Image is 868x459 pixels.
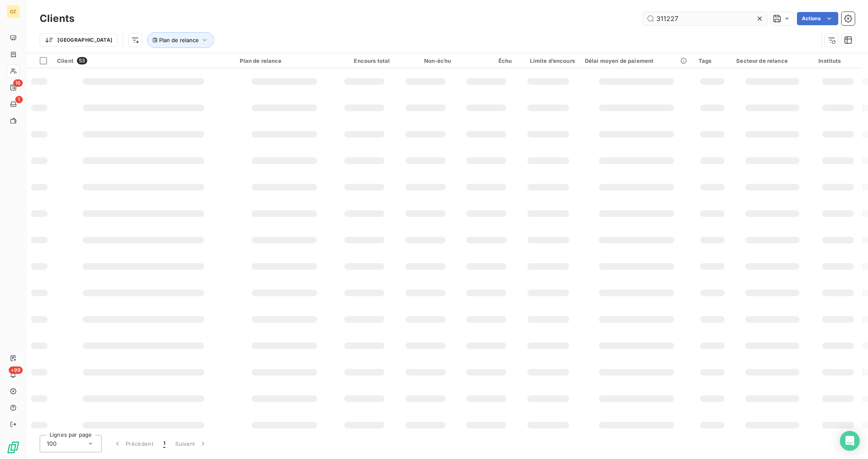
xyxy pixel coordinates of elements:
span: 53 [77,57,87,64]
button: 1 [158,435,170,452]
span: Client [57,57,74,64]
h3: Clients [40,11,74,26]
div: Instituts [818,57,857,64]
span: +99 [9,366,23,374]
div: Open Intercom Messenger [840,431,860,451]
span: 100 [47,440,57,448]
div: Secteur de relance [736,57,808,64]
div: Plan de relance [240,57,329,64]
button: [GEOGRAPHIC_DATA] [40,33,118,47]
span: 1 [163,440,165,448]
a: 1 [7,98,19,111]
div: Délai moyen de paiement [585,57,689,64]
span: Plan de relance [159,37,199,43]
button: Suivant [170,435,212,452]
button: Plan de relance [147,32,214,48]
div: Échu [461,57,512,64]
div: Limite d’encours [522,57,575,64]
div: Tags [699,57,727,64]
a: 16 [7,81,19,94]
div: Encours total [339,57,390,64]
img: Logo LeanPay [7,441,20,454]
div: OZ [7,5,20,18]
span: 16 [13,79,23,87]
div: Non-échu [400,57,451,64]
button: Précédent [108,435,158,452]
button: Actions [797,12,838,25]
span: 1 [15,96,23,103]
input: Rechercher [643,12,767,25]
